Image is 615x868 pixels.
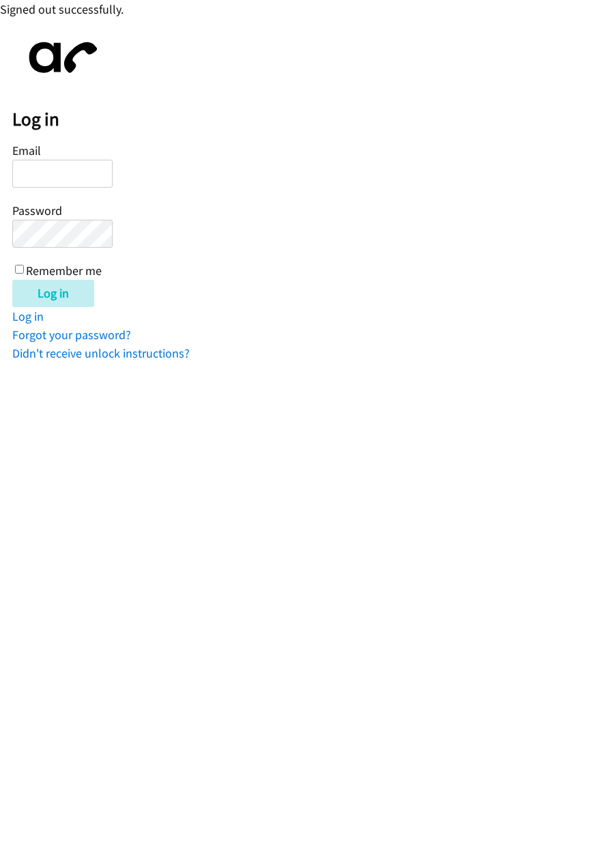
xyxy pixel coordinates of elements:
[12,108,615,131] h2: Log in
[12,308,44,324] a: Log in
[12,345,190,361] a: Didn't receive unlock instructions?
[12,203,62,218] label: Password
[12,31,108,85] img: aphone-8a226864a2ddd6a5e75d1ebefc011f4aa8f32683c2d82f3fb0802fe031f96514.svg
[12,327,131,343] a: Forgot your password?
[26,263,102,278] label: Remember me
[12,280,94,307] input: Log in
[12,143,41,158] label: Email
